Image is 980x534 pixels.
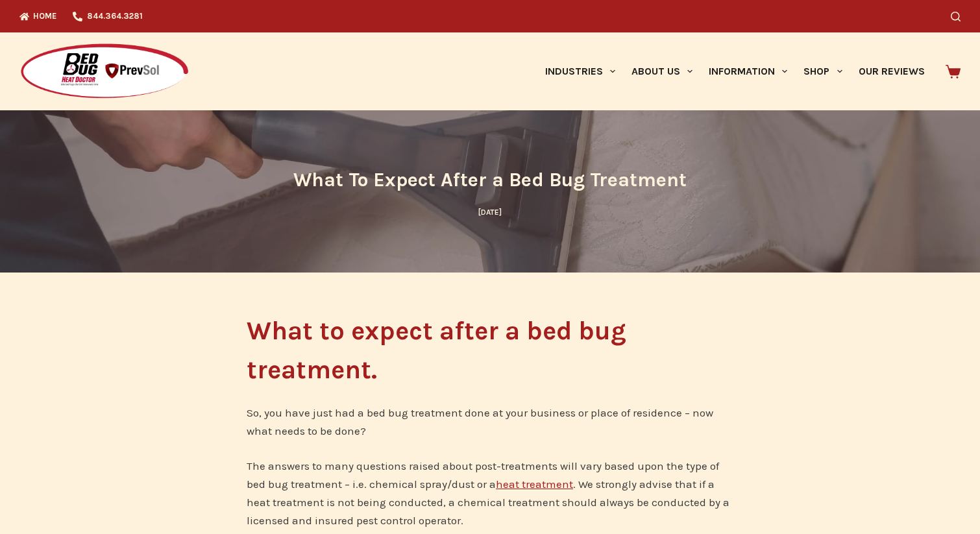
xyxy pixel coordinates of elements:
[247,404,733,440] p: So, you have just had a bed bug treatment done at your business or place of residence – now what ...
[623,32,700,110] a: About Us
[850,32,933,110] a: Our Reviews
[537,32,623,110] a: Industries
[247,165,733,195] h1: What To Expect After a Bed Bug Treatment
[796,32,850,110] a: Shop
[247,311,733,389] h1: What to expect after a bed bug treatment.
[701,32,796,110] a: Information
[951,12,961,21] button: Search
[496,478,573,491] a: heat treatment
[478,208,502,217] time: [DATE]
[19,43,190,101] img: Prevsol/Bed Bug Heat Doctor
[247,457,733,529] p: The answers to many questions raised about post-treatments will vary based upon the type of bed b...
[537,32,933,110] nav: Primary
